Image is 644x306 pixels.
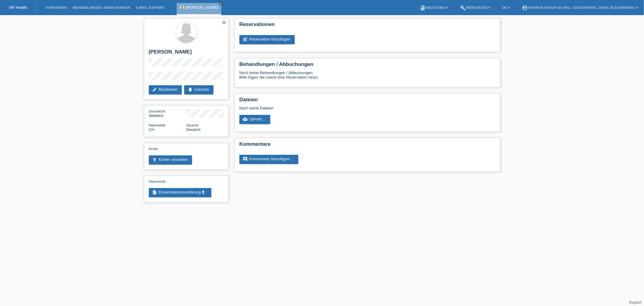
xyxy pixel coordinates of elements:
[460,5,466,11] i: build
[186,127,201,132] span: Deutsch
[149,85,182,94] a: editBearbeiten
[239,61,495,70] h2: Behandlungen / Abbuchungen
[184,85,213,94] a: deleteLöschen
[239,106,424,110] div: Noch keine Dateien
[186,5,218,10] a: [PERSON_NAME]
[222,20,227,25] i: star_border
[149,155,192,164] a: accessibility_newKinder verwalten
[186,123,199,127] span: Sprache
[149,109,186,118] div: Weiblich
[149,147,159,151] span: Kinder
[499,6,513,9] a: DE ▾
[152,157,157,162] i: accessibility_new
[43,6,70,9] a: Kund*innen
[149,49,224,58] h2: [PERSON_NAME]
[239,70,495,84] div: Noch keine Behandlungen / Abbuchungen Bitte fügen Sie zuerst eine Reservation hinzu.
[149,109,165,113] span: Geschlecht
[239,35,295,44] a: post_addReservation hinzufügen
[522,5,528,11] i: account_circle
[201,190,206,195] i: get_app
[149,123,165,127] span: Nationalität
[152,190,157,195] i: description
[239,115,271,124] a: cloud_uploadUpload ...
[243,157,248,161] i: comment
[133,6,168,9] a: E-Mail Support
[629,300,642,304] a: Support
[420,5,426,11] i: book
[219,2,223,6] a: close
[243,37,248,42] i: post_add
[239,141,495,150] h2: Kommentare
[239,155,299,164] a: commentKommentar hinzufügen ...
[149,188,211,197] a: descriptionEinverständniserklärungget_app
[519,6,641,9] a: account_circleFineSkin Group AG (0%) - [GEOGRAPHIC_DATA], Bleicherweg ▾
[239,97,495,106] h2: Dateien
[149,127,155,132] span: Schweiz
[457,6,493,9] a: buildWerkzeuge ▾
[9,5,27,10] a: MF Health
[417,6,451,9] a: bookAnleitung ▾
[70,6,133,9] a: Behandlungen / Abbuchungen
[149,180,166,183] span: Dokumente
[239,21,495,31] h2: Reservationen
[222,20,227,26] a: star_border
[243,117,248,122] i: cloud_upload
[219,2,223,5] i: close
[188,87,193,92] i: delete
[152,87,157,92] i: edit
